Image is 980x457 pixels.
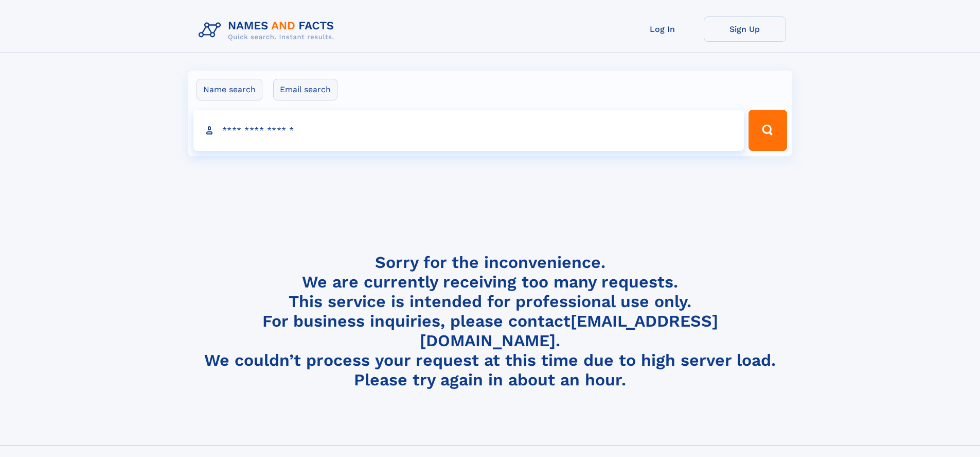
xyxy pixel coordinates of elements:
[420,311,718,350] a: [EMAIL_ADDRESS][DOMAIN_NAME]
[749,110,787,151] button: Search Button
[194,16,343,44] img: Logo Names and Facts
[621,16,704,42] a: Log In
[273,79,337,100] label: Email search
[193,110,744,151] input: search input
[197,79,262,100] label: Name search
[194,252,786,390] h4: Sorry for the inconvenience. We are currently receiving too many requests. This service is intend...
[704,16,786,42] a: Sign Up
